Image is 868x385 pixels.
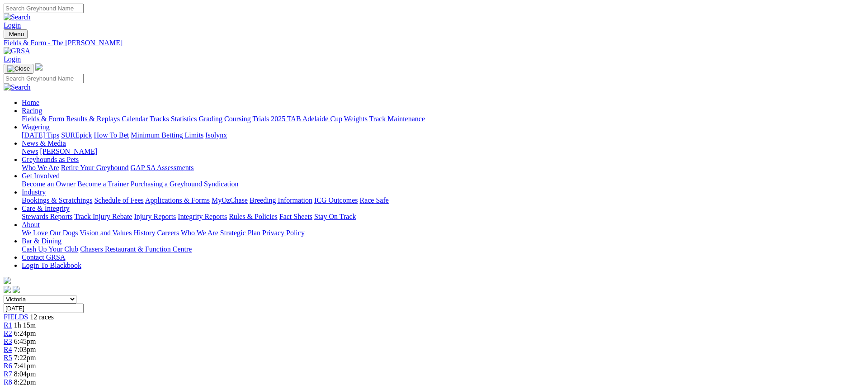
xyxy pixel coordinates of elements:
[22,164,864,172] div: Greyhounds as Pets
[279,213,312,220] a: Fact Sheets
[4,83,31,91] img: Search
[22,131,59,139] a: [DATE] Tips
[145,196,210,204] a: Applications & Forms
[13,286,20,293] img: twitter.svg
[22,196,864,204] div: Industry
[4,4,84,13] input: Search
[22,164,59,171] a: Who We Are
[133,229,155,237] a: History
[224,115,251,123] a: Coursing
[66,115,120,123] a: Results & Replays
[199,115,222,123] a: Grading
[4,362,12,370] a: R6
[80,229,132,237] a: Vision and Values
[22,115,864,123] div: Racing
[22,229,864,237] div: About
[271,115,342,123] a: 2025 TAB Adelaide Cup
[22,156,79,163] a: Greyhounds as Pets
[22,213,72,220] a: Stewards Reports
[22,99,39,106] a: Home
[77,180,129,188] a: Become a Trainer
[4,286,11,293] img: facebook.svg
[4,55,21,63] a: Login
[22,123,50,131] a: Wagering
[4,346,12,353] a: R4
[22,245,78,253] a: Cash Up Your Club
[204,180,238,188] a: Syndication
[30,313,54,321] span: 12 races
[220,229,260,237] a: Strategic Plan
[80,245,192,253] a: Chasers Restaurant & Function Centre
[22,245,864,253] div: Bar & Dining
[262,229,305,237] a: Privacy Policy
[35,63,42,71] img: logo-grsa-white.png
[4,47,30,55] img: GRSA
[250,196,312,204] a: Breeding Information
[4,329,12,337] a: R2
[314,213,356,220] a: Stay On Track
[61,164,129,171] a: Retire Your Greyhound
[22,229,78,237] a: We Love Our Dogs
[22,261,81,269] a: Login To Blackbook
[22,188,46,196] a: Industry
[150,115,169,123] a: Tracks
[7,65,30,72] img: Close
[74,213,132,220] a: Track Injury Rebate
[94,131,129,139] a: How To Bet
[4,370,12,378] a: R7
[14,354,36,361] span: 7:22pm
[4,21,21,29] a: Login
[22,147,864,156] div: News & Media
[4,277,11,284] img: logo-grsa-white.png
[205,131,227,139] a: Isolynx
[122,115,148,123] a: Calendar
[212,196,248,204] a: MyOzChase
[252,115,269,123] a: Trials
[61,131,92,139] a: SUREpick
[22,180,864,188] div: Get Involved
[344,115,368,123] a: Weights
[4,304,84,313] input: Select date
[22,237,61,245] a: Bar & Dining
[22,253,65,261] a: Contact GRSA
[22,204,70,212] a: Care & Integrity
[14,321,36,329] span: 1h 15m
[4,313,28,321] a: FIELDS
[131,180,202,188] a: Purchasing a Greyhound
[314,196,358,204] a: ICG Outcomes
[4,29,28,39] button: Toggle navigation
[4,39,864,47] a: Fields & Form - The [PERSON_NAME]
[14,329,36,337] span: 6:24pm
[171,115,197,123] a: Statistics
[4,354,12,361] a: R5
[359,196,388,204] a: Race Safe
[4,13,31,21] img: Search
[22,107,42,114] a: Racing
[4,337,12,345] a: R3
[131,164,194,171] a: GAP SA Assessments
[4,74,84,83] input: Search
[22,213,864,221] div: Care & Integrity
[22,180,75,188] a: Become an Owner
[14,337,36,345] span: 6:45pm
[134,213,176,220] a: Injury Reports
[181,229,218,237] a: Who We Are
[9,31,24,38] span: Menu
[369,115,425,123] a: Track Maintenance
[4,321,12,329] a: R1
[40,147,97,155] a: [PERSON_NAME]
[22,196,92,204] a: Bookings & Scratchings
[22,221,40,228] a: About
[229,213,278,220] a: Rules & Policies
[22,131,864,139] div: Wagering
[22,172,60,180] a: Get Involved
[22,147,38,155] a: News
